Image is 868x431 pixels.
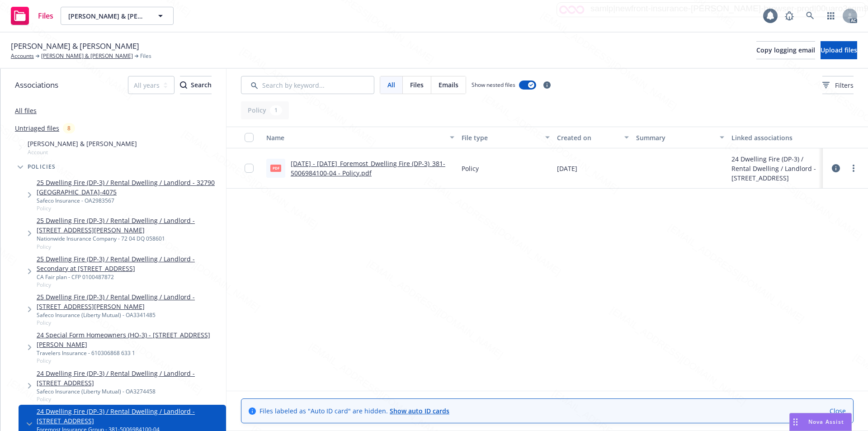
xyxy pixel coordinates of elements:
a: Accounts [11,52,34,60]
div: 24 Dwelling Fire (DP-3) / Rental Dwelling / Landlord - [STREET_ADDRESS] [731,154,819,183]
span: Associations [15,79,58,91]
div: Name [266,133,444,142]
a: Files [7,3,57,28]
button: Name [263,127,458,148]
div: Linked associations [731,133,819,142]
span: [PERSON_NAME] & [PERSON_NAME] [11,40,139,52]
a: 24 Dwelling Fire (DP-3) / Rental Dwelling / Landlord - [STREET_ADDRESS] [37,369,222,388]
span: Policy [37,319,222,327]
a: All files [15,106,37,115]
span: Files [38,12,53,19]
span: Policy [37,243,222,251]
span: Files [140,52,151,60]
svg: Search [180,81,187,89]
button: File type [458,127,553,148]
span: Copy logging email [756,46,815,54]
div: Travelers Insurance - 610306868 633 1 [37,349,222,357]
a: Untriaged files [15,123,59,133]
div: Created on [557,133,619,142]
button: Linked associations [728,127,823,148]
a: 24 Dwelling Fire (DP-3) / Rental Dwelling / Landlord - [STREET_ADDRESS] [37,407,222,426]
a: Search [801,7,819,25]
a: Report a Bug [780,7,798,25]
span: Policy [37,281,222,289]
div: Safeco Insurance - OA2983567 [37,197,222,204]
button: Created on [553,127,632,148]
a: Close [830,406,846,416]
a: 25 Dwelling Fire (DP-3) / Rental Dwelling / Landlord - [STREET_ADDRESS][PERSON_NAME] [37,216,222,235]
a: 25 Dwelling Fire (DP-3) / Rental Dwelling / Landlord - [STREET_ADDRESS][PERSON_NAME] [37,292,222,311]
div: CA Fair plan - CFP 0100487872 [37,273,222,281]
a: more [848,163,859,174]
button: Filters [822,76,854,94]
span: Nova Assist [808,418,844,426]
span: Policy [37,395,222,403]
button: SearchSearch [180,76,212,94]
span: Files [410,80,424,90]
div: Drag to move [790,413,801,431]
div: 8 [63,123,75,133]
span: Policy [37,204,222,212]
button: Copy logging email [756,41,815,59]
span: Upload files [821,46,857,54]
span: Policy [462,164,479,173]
div: File type [462,133,539,142]
span: pdf [270,165,281,171]
span: [PERSON_NAME] & [PERSON_NAME] [28,139,137,148]
span: Show nested files [472,81,515,89]
span: [PERSON_NAME] & [PERSON_NAME] [68,11,146,21]
span: Filters [835,81,854,90]
a: Show auto ID cards [390,407,449,415]
a: [PERSON_NAME] & [PERSON_NAME] [41,52,133,60]
a: Switch app [822,7,840,25]
span: [DATE] [557,164,577,173]
div: Summary [636,133,714,142]
button: [PERSON_NAME] & [PERSON_NAME] [61,7,174,25]
span: Account [28,148,137,156]
button: Summary [632,127,727,148]
input: Select all [245,133,254,142]
span: Files labeled as "Auto ID card" are hidden. [259,406,449,416]
span: Filters [822,81,854,90]
div: Safeco Insurance (Liberty Mutual) - OA3341485 [37,311,222,319]
input: Search by keyword... [241,76,374,94]
button: Nova Assist [789,413,852,431]
div: Nationwide Insurance Company - 72 04 DQ 058601 [37,235,222,242]
span: All [387,80,395,90]
span: Policy [37,357,222,365]
span: Emails [439,80,458,90]
button: Upload files [821,41,857,59]
input: Toggle Row Selected [245,164,254,173]
a: 25 Dwelling Fire (DP-3) / Rental Dwelling / Landlord - Secondary at [STREET_ADDRESS] [37,254,222,273]
a: [DATE] - [DATE]_Foremost_Dwelling Fire (DP-3)_381-5006984100-04 - Policy.pdf [291,159,445,177]
a: 24 Special Form Homeowners (HO-3) - [STREET_ADDRESS][PERSON_NAME] [37,330,222,349]
div: Search [180,76,212,94]
span: Policies [28,164,56,170]
div: Safeco Insurance (Liberty Mutual) - OA3274458 [37,388,222,395]
a: 25 Dwelling Fire (DP-3) / Rental Dwelling / Landlord - 32790 [GEOGRAPHIC_DATA]-4075 [37,178,222,197]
